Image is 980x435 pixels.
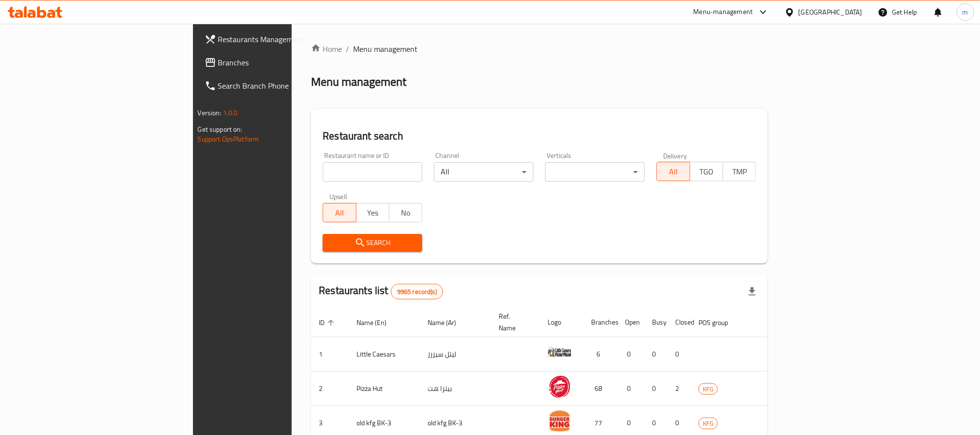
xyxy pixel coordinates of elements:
td: 0 [617,372,644,406]
h2: Restaurant search [323,129,756,143]
button: All [323,203,356,222]
span: No [393,206,418,220]
input: Search for restaurant name or ID.. [323,162,422,182]
th: Branches [583,308,617,337]
a: Restaurants Management [197,28,356,51]
div: Menu-management [694,6,753,18]
button: No [389,203,422,222]
span: KFG [699,384,717,395]
td: 0 [644,337,668,372]
span: Search Branch Phone [218,80,349,92]
img: Pizza Hut [548,374,572,399]
span: TMP [727,165,752,179]
span: 9965 record(s) [391,287,443,296]
span: ID [319,317,337,328]
a: Branches [197,51,356,74]
a: Support.OpsPlatform [198,133,259,145]
label: Upsell [329,193,347,200]
span: Search [330,237,415,249]
span: Get support on: [198,123,242,136]
div: ​ [545,162,645,182]
span: TGO [694,165,719,179]
span: POS group [698,317,741,328]
span: m [963,7,968,17]
span: All [327,206,352,220]
button: Search [323,234,422,252]
img: old kfg BK-3 [548,409,572,433]
span: 1.0.0 [223,107,238,119]
th: Open [617,308,644,337]
button: All [656,162,690,181]
button: TMP [723,162,756,181]
button: TGO [690,162,723,181]
span: Menu management [353,43,417,55]
a: Search Branch Phone [197,74,356,97]
span: All [661,165,686,179]
td: 68 [583,372,617,406]
span: Branches [218,57,349,68]
span: KFG [699,418,717,429]
td: Little Caesars [349,337,420,372]
th: Logo [540,308,583,337]
th: Busy [644,308,668,337]
span: Yes [360,206,386,220]
span: Ref. Name [499,311,528,334]
nav: breadcrumb [311,43,768,55]
div: Export file [741,280,764,303]
th: Closed [668,308,691,337]
td: بيتزا هت [420,372,491,406]
td: 0 [644,372,668,406]
label: Delivery [663,152,687,159]
td: 0 [668,337,691,372]
div: [GEOGRAPHIC_DATA] [799,7,862,17]
div: All [434,162,534,182]
td: ليتل سيزرز [420,337,491,372]
span: Restaurants Management [218,33,349,45]
span: Version: [198,107,222,119]
img: Little Caesars [548,340,572,364]
td: 0 [617,337,644,372]
span: Name (Ar) [428,317,469,328]
td: 6 [583,337,617,372]
h2: Restaurants list [319,283,443,299]
td: 2 [668,372,691,406]
div: Total records count [391,284,443,299]
span: Name (En) [356,317,399,328]
button: Yes [356,203,389,222]
td: Pizza Hut [349,372,420,406]
h2: Menu management [311,74,406,90]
